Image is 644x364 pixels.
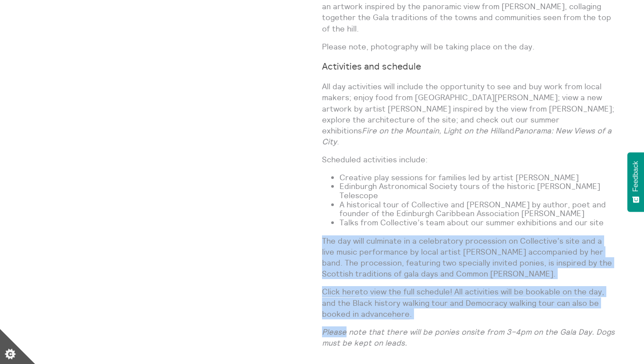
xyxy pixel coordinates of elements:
li: Creative play sessions for families led by artist [PERSON_NAME] [340,173,616,182]
em: Please note that there will be ponies onsite from 3–4pm on the Gala Day. Dogs must be kept on leads. [322,327,615,348]
p: Scheduled activities include: [322,154,616,165]
p: to view the full schedule! All activities will be bookable on the day, and the Black history walk... [322,286,616,319]
p: All day activities will include the opportunity to see and buy work from local makers; enjoy food... [322,81,616,147]
p: The day will culminate in a celebratory procession on Collective’s site and a live music performa... [322,235,616,280]
strong: Activities and schedule [322,60,421,72]
li: Edinburgh Astronomical Society tours of the historic [PERSON_NAME] Telescope [340,182,616,200]
li: Talks from Collective’s team about our summer exhibitions and our site [340,218,616,227]
button: Feedback - Show survey [627,152,644,212]
span: Feedback [632,161,640,192]
p: Please note, photography will be taking place on the day. [322,41,616,52]
em: Fire on the Mountain, Light on the Hill [362,126,501,136]
em: Panorama: New Views of a City [322,126,612,147]
li: A historical tour of Collective and [PERSON_NAME] by author, poet and founder of the Edinburgh Ca... [340,200,616,218]
a: Click here [322,287,360,297]
a: here [392,309,410,319]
